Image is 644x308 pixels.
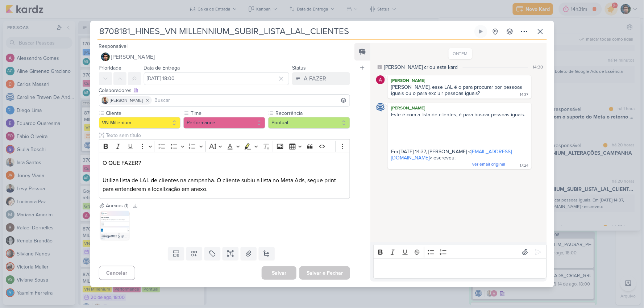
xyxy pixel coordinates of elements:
[268,117,350,129] button: Pontual
[275,109,350,117] label: Recorrência
[391,84,524,96] div: [PERSON_NAME], esse LAL é o para procurar por pessoas iguais ou o para excluir pessoas iguais?
[97,25,473,38] input: Kard Sem Título
[373,259,547,279] div: Editor editing area: main
[111,53,155,61] span: [PERSON_NAME]
[153,96,349,105] input: Buscar
[99,43,128,49] label: Responsável
[100,233,129,240] div: image003 (2).png
[520,163,529,168] div: 17:24
[105,109,181,117] label: Cliente
[103,159,346,193] p: O QUE FAZER? Utiliza lista de LAL de clientes na campanha. O cliente subiu a lista no Meta Ads, s...
[99,266,135,280] button: Cancelar
[190,109,265,117] label: Time
[391,112,525,167] span: Este é com a lista de clientes, é para buscar pessoas iguais. Em [DATE] 14:37, [PERSON_NAME] < > ...
[292,65,306,71] label: Status
[472,162,506,167] span: ver email original
[533,64,543,70] div: 14:30
[520,92,529,98] div: 14:37
[99,117,181,129] button: VN Millenium
[384,63,458,71] div: [PERSON_NAME] criou este kard
[304,74,326,83] div: A FAZER
[144,65,180,71] label: Data de Entrega
[101,97,109,104] img: Iara Santos
[478,29,484,34] div: Ligar relógio
[144,72,290,85] input: Select a date
[99,65,122,71] label: Prioridade
[106,202,129,209] div: Anexos (1)
[376,103,385,112] img: Caroline Traven De Andrade
[373,245,547,259] div: Editor toolbar
[99,153,350,199] div: Editor editing area: main
[99,139,350,153] div: Editor toolbar
[99,50,350,63] button: [PERSON_NAME]
[389,104,530,112] div: [PERSON_NAME]
[183,117,265,129] button: Performance
[292,72,350,85] button: A FAZER
[101,53,110,61] img: Nelito Junior
[389,77,530,84] div: [PERSON_NAME]
[376,75,385,84] img: Alessandra Gomes
[100,211,129,240] img: uSirsd3K95Kpt3wNedy7MMnHnAazVB4OAVBZ8S40.png
[110,97,143,104] span: [PERSON_NAME]
[105,132,350,139] input: Texto sem título
[99,87,350,94] div: Colaboradores
[391,149,512,161] a: [EMAIL_ADDRESS][DOMAIN_NAME]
